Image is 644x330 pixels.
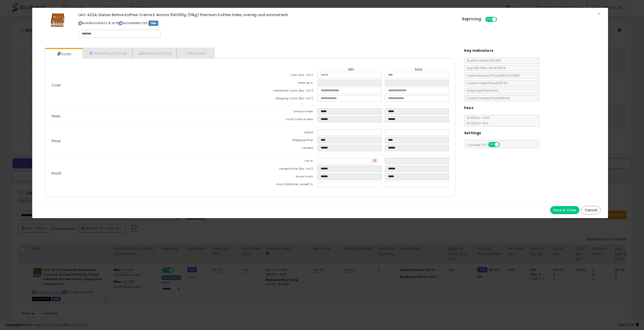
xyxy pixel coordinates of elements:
p: ASIN: B0DGV938Y2 | SKU: 88888821755 [78,19,455,27]
th: Max [385,67,452,72]
td: Listed [250,129,317,137]
td: Cost (Exc. VAT) [250,72,317,80]
span: ( FBM ) [511,73,520,78]
span: OFF [496,17,504,22]
td: Mark up % [250,80,317,87]
button: Cancel [581,206,600,214]
span: 15.00 % for > €10 [464,121,489,125]
p: Cost [48,83,250,87]
button: Save & Close [550,206,579,214]
td: Gross Profit [250,173,317,181]
a: Analytics [177,48,214,58]
h5: Settings [464,130,481,136]
a: Business Pricing [133,48,177,58]
span: FBM [148,21,158,26]
a: Your listing only [115,21,118,25]
th: Min [317,67,385,72]
span: Avg. Win Price 24h: €190.76 [464,66,506,70]
a: Costs [45,49,82,59]
img: 41bpzkp5X7L._SL60_.jpg [50,13,65,28]
h5: Key Indicators [464,48,494,54]
span: ON [486,17,492,22]
span: × [597,10,600,17]
p: Price [48,139,250,143]
span: Current Buybox Price: [464,73,520,78]
span: ON [489,143,495,147]
p: Profit [48,171,250,175]
td: Additional Costs (Exc. VAT) [250,87,317,95]
td: Vat % [250,158,317,166]
td: Amazon Fees [250,108,317,116]
p: Fees [48,114,250,118]
span: Consider CPT: [464,143,506,147]
a: BuyBox page [108,21,111,25]
a: Repricing Settings [83,48,133,58]
span: 8.00 % for <= €10 [464,116,490,125]
h5: Fees [464,105,474,111]
td: Landed Price (Exc. VAT) [250,166,317,173]
h3: LAV-AZZA Ganze Bohne Kaffee Crema E Aroma 10x1000g (10kg) Premium Kaffee Italia, cremig und aroma... [78,13,455,17]
td: Shipping Price [250,137,317,145]
span: BuyBox Share 24h: 34% [464,58,501,63]
h5: Repricing: [462,17,482,21]
td: Total Costs & Fees [250,116,317,124]
span: OFF [499,143,507,147]
span: €186.66 [499,73,520,78]
td: Landed [250,145,317,153]
a: All offer listings [112,21,115,25]
td: Shipping Costs (Exc. VAT) [250,95,317,103]
span: Current Landed Price: €186.66 [464,96,510,100]
span: Shipping Price: €0.00 [464,88,498,93]
span: Current Listed Price: €186.66 [464,81,507,85]
td: Profit [PERSON_NAME] % [250,181,317,189]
